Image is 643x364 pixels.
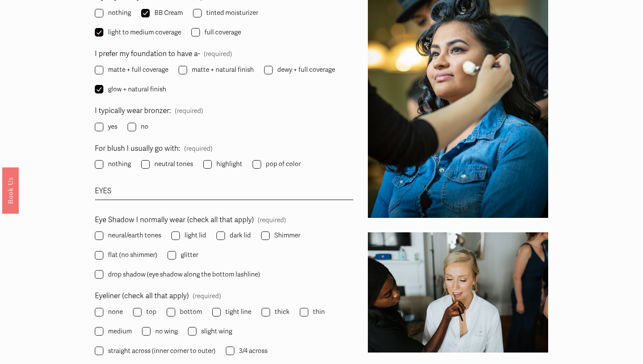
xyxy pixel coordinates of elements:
input: thin [300,308,308,316]
span: pop of color [266,158,301,170]
input: no wing [142,327,151,336]
input: no [128,123,136,131]
span: no [141,121,148,133]
input: 3/4 across [226,347,234,355]
span: (required) [193,291,221,302]
span: I typically wear bronzer: [95,104,171,118]
span: dark lid [230,230,251,241]
input: top [133,308,142,316]
span: straight across (inner corner to outer) [108,345,216,357]
span: thin [313,306,325,318]
span: slight wing [201,326,232,337]
span: Shimmer [274,230,300,241]
span: yes [108,121,117,133]
input: medium [95,327,103,336]
input: dark lid [216,231,225,240]
span: neural/earth tones [108,230,161,241]
input: neural/earth tones [95,231,103,240]
span: top [146,306,156,318]
span: (required) [175,105,203,117]
span: bottom [180,306,202,318]
span: matte + natural finish [192,64,254,76]
span: matte + full coverage [108,64,168,76]
input: slight wing [188,327,196,336]
input: yes [95,123,103,131]
span: glow + natural finish [108,84,166,95]
input: matte + full coverage [95,66,103,74]
span: I prefer my foundation to have a- [95,48,200,61]
span: nothing [108,7,131,19]
input: BB Cream [141,9,150,17]
input: glitter [168,251,176,260]
span: light to medium coverage [108,27,181,38]
input: nothing [95,9,103,17]
span: (required) [204,48,232,60]
span: tinted moisturizer [206,7,258,19]
span: tight line [225,306,251,318]
input: tinted moisturizer [193,9,202,17]
input: highlight [203,160,212,169]
span: full coverage [205,27,241,38]
input: none [95,308,103,316]
input: drop shadow (eye shadow along the bottom lashline) [95,270,103,279]
span: none [108,306,123,318]
input: flat (no shimmer) [95,251,103,260]
input: full coverage [191,28,200,37]
span: (required) [184,143,213,155]
input: matte + natural finish [179,66,187,74]
input: straight across (inner corner to outer) [95,347,103,355]
span: neutral tones [154,158,193,170]
input: light lid [171,231,180,240]
span: glitter [181,249,198,261]
input: glow + natural finish [95,85,103,93]
span: (required) [258,214,286,226]
span: nothing [108,158,131,170]
span: For blush I usually go with: [95,142,180,155]
a: Book Us [2,167,19,213]
span: Eyeliner (check all that apply) [95,290,189,303]
input: light to medium coverage [95,28,103,37]
input: tight line [212,308,221,316]
span: drop shadow (eye shadow along the bottom lashline) [108,269,260,280]
input: nothing [95,160,103,169]
input: neutral tones [141,160,150,169]
span: dewy + full coverage [277,64,335,76]
input: pop of color [253,160,261,169]
input: dewy + full coverage [264,66,273,74]
span: highlight [216,158,242,170]
span: BB Cream [154,7,183,19]
span: thick [275,306,290,318]
span: 3/4 across [239,345,267,357]
input: thick [262,308,270,316]
span: light lid [185,230,206,241]
input: Shimmer [261,231,270,240]
span: medium [108,326,132,337]
span: no wing [155,326,178,337]
span: flat (no shimmer) [108,249,157,261]
div: EYES [95,185,353,200]
span: Eye Shadow I normally wear (check all that apply) [95,214,254,227]
input: bottom [167,308,175,316]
